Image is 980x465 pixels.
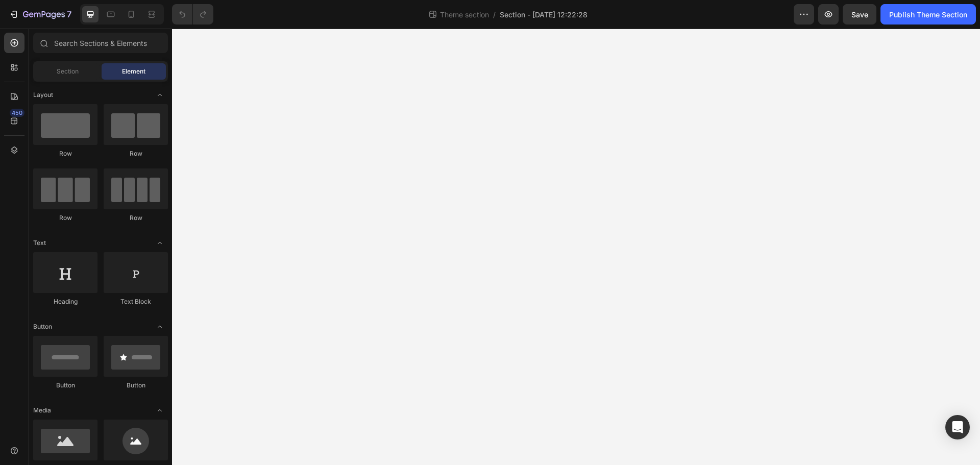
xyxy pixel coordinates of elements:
[172,29,980,465] iframe: Design area
[152,235,168,251] span: Toggle open
[10,109,24,117] div: 450
[500,9,587,20] span: Section - [DATE] 12:22:28
[122,67,145,76] span: Element
[172,4,213,25] div: Undo/Redo
[493,9,496,20] span: /
[57,67,79,76] span: Section
[33,381,97,390] div: Button
[33,213,97,223] div: Row
[851,10,868,19] span: Save
[104,381,168,390] div: Button
[880,4,976,25] button: Publish Theme Section
[33,33,168,53] input: Search Sections & Elements
[4,4,76,25] button: 7
[33,149,97,158] div: Row
[843,4,876,25] button: Save
[33,297,97,306] div: Heading
[945,415,970,439] div: Open Intercom Messenger
[104,297,168,306] div: Text Block
[33,238,46,248] span: Text
[152,319,168,335] span: Toggle open
[33,322,52,331] span: Button
[152,87,168,103] span: Toggle open
[67,8,71,20] p: 7
[152,402,168,419] span: Toggle open
[104,149,168,158] div: Row
[438,9,491,20] span: Theme section
[104,213,168,223] div: Row
[33,406,51,415] span: Media
[33,90,53,100] span: Layout
[889,9,967,20] div: Publish Theme Section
